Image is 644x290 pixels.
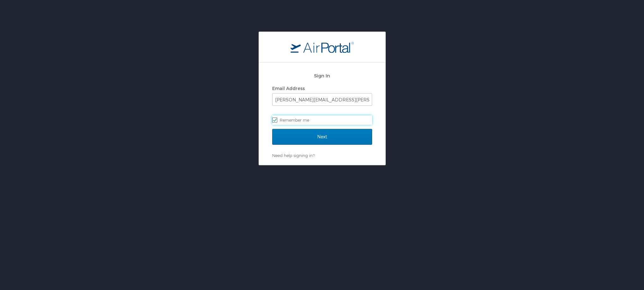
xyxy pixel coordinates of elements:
a: Need help signing in? [272,153,315,158]
h2: Sign In [272,72,372,79]
label: Remember me [272,115,372,125]
label: Email Address [272,86,305,91]
input: Next [272,129,372,145]
img: logo [291,41,354,53]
